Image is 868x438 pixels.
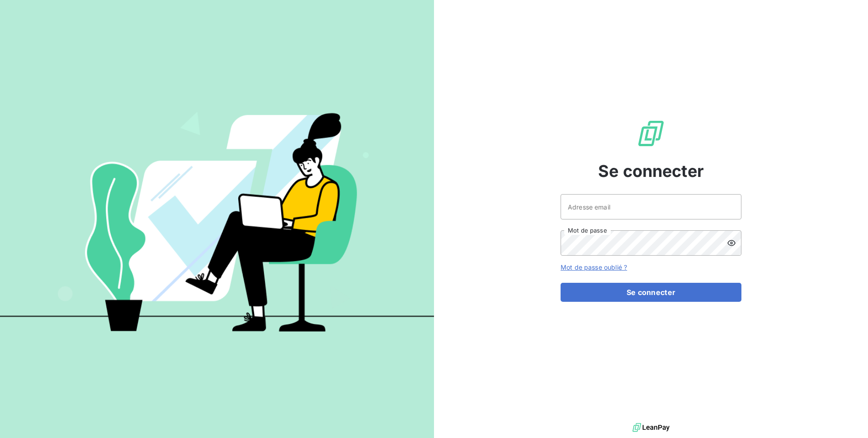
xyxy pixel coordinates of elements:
img: Logo LeanPay [637,119,665,148]
span: Se connecter [598,159,704,183]
a: Mot de passe oublié ? [561,263,627,271]
button: Se connecter [561,283,741,302]
img: logo [632,421,670,434]
input: placeholder [561,194,741,219]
